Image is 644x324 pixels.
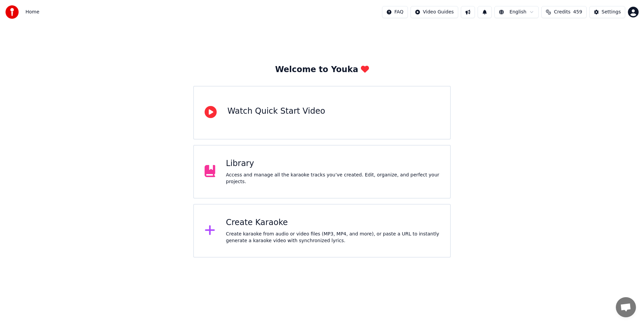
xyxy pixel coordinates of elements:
nav: breadcrumb [25,9,39,15]
button: Video Guides [411,6,458,18]
div: Create Karaoke [226,217,440,228]
div: Access and manage all the karaoke tracks you’ve created. Edit, organize, and perfect your projects. [226,172,440,185]
button: Settings [589,6,625,18]
div: Library [226,158,440,169]
span: Credits [554,9,570,15]
button: FAQ [382,6,408,18]
span: Home [25,9,39,15]
div: Open chat [616,297,636,317]
div: Welcome to Youka [275,64,369,75]
span: 459 [573,9,582,15]
div: Settings [602,9,621,15]
div: Create karaoke from audio or video files (MP3, MP4, and more), or paste a URL to instantly genera... [226,231,440,244]
button: Credits459 [541,6,586,18]
div: Watch Quick Start Video [227,106,325,117]
img: youka [5,5,19,19]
